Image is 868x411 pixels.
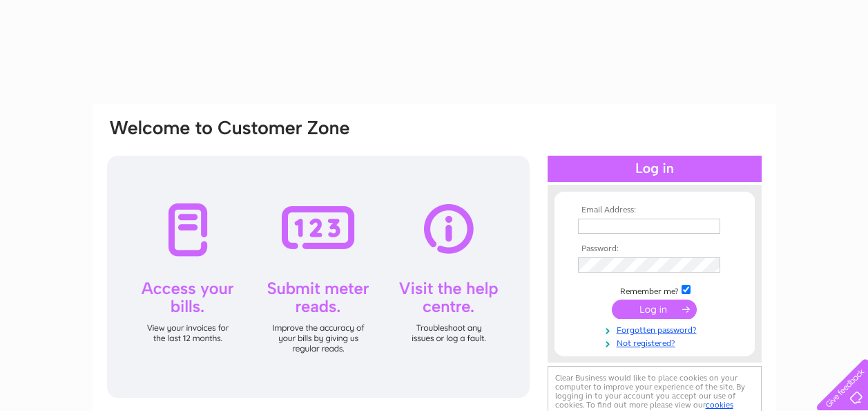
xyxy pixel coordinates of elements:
[575,244,735,254] th: Password:
[578,322,735,336] a: Forgotten password?
[612,300,697,319] input: Submit
[575,283,735,297] td: Remember me?
[578,336,735,349] a: Not registered?
[575,205,735,215] th: Email Address:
